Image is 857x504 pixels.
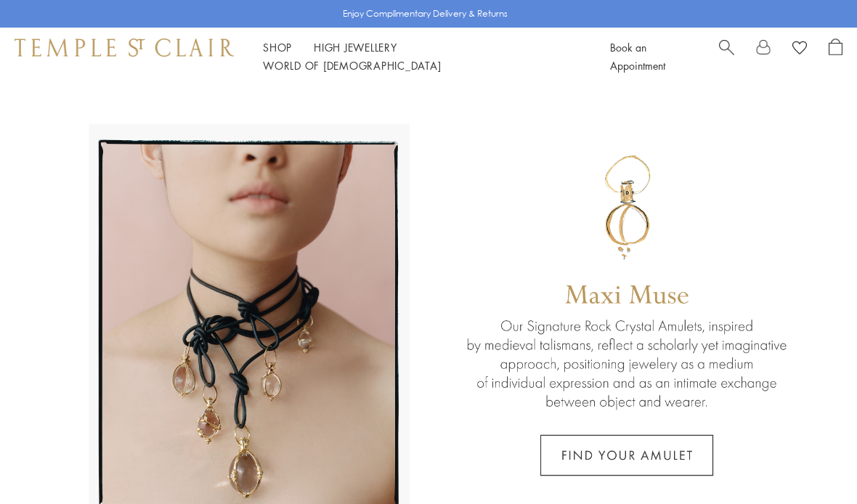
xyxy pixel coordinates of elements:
nav: Main navigation [263,38,577,75]
a: High JewelleryHigh Jewellery [314,40,397,54]
a: Book an Appointment [610,40,665,73]
a: ShopShop [263,40,292,54]
a: World of [DEMOGRAPHIC_DATA]World of [DEMOGRAPHIC_DATA] [263,58,441,73]
iframe: Gorgias live chat messenger [784,436,842,489]
a: Search [719,38,734,75]
p: Enjoy Complimentary Delivery & Returns [343,7,508,21]
a: Open Shopping Bag [829,38,842,75]
a: View Wishlist [792,38,807,60]
img: Temple St. Clair [15,38,234,56]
